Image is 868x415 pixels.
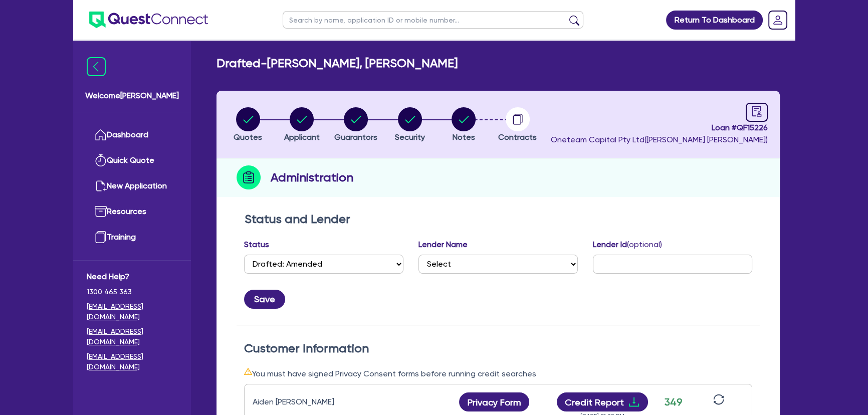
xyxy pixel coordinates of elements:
[746,103,768,122] a: audit
[244,239,269,251] label: Status
[244,367,752,380] div: You must have signed Privacy Consent forms before running credit searches
[284,132,320,142] span: Applicant
[253,396,378,408] div: Aiden [PERSON_NAME]
[237,165,261,189] img: step-icon
[87,326,177,347] a: [EMAIL_ADDRESS][DOMAIN_NAME]
[395,132,425,142] span: Security
[628,396,640,408] span: download
[87,301,177,322] a: [EMAIL_ADDRESS][DOMAIN_NAME]
[87,122,177,148] a: Dashboard
[284,107,320,144] button: Applicant
[85,90,179,102] span: Welcome [PERSON_NAME]
[551,135,768,144] span: Oneteam Capital Pty Ltd ( [PERSON_NAME] [PERSON_NAME] )
[334,107,378,144] button: Guarantors
[498,132,537,142] span: Contracts
[459,392,529,411] button: Privacy Form
[87,148,177,173] a: Quick Quote
[498,107,537,144] button: Contracts
[666,11,763,30] a: Return To Dashboard
[216,56,458,71] h2: Drafted - [PERSON_NAME], [PERSON_NAME]
[283,11,583,29] input: Search by name, application ID or mobile number...
[87,57,106,76] img: icon-menu-close
[244,367,252,375] span: warning
[751,106,762,117] span: audit
[95,231,107,243] img: training
[765,7,791,33] a: Dropdown toggle
[95,205,107,218] img: resources
[87,351,177,372] a: [EMAIL_ADDRESS][DOMAIN_NAME]
[453,132,475,142] span: Notes
[87,287,177,297] span: 1300 465 363
[557,392,648,411] button: Credit Reportdownload
[451,107,476,144] button: Notes
[87,173,177,199] a: New Application
[87,225,177,250] a: Training
[244,341,752,356] h2: Customer Information
[87,271,177,283] span: Need Help?
[87,199,177,225] a: Resources
[271,168,353,186] h2: Administration
[627,240,662,249] span: (optional)
[713,394,724,405] span: sync
[89,12,208,28] img: quest-connect-logo-blue
[95,154,107,166] img: quick-quote
[551,122,768,134] span: Loan # QF15226
[710,393,727,411] button: sync
[234,132,262,142] span: Quotes
[593,239,662,251] label: Lender Id
[418,239,468,251] label: Lender Name
[95,180,107,192] img: new-application
[334,132,377,142] span: Guarantors
[245,212,752,227] h2: Status and Lender
[394,107,425,144] button: Security
[233,107,263,144] button: Quotes
[244,290,285,309] button: Save
[661,394,686,409] div: 349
